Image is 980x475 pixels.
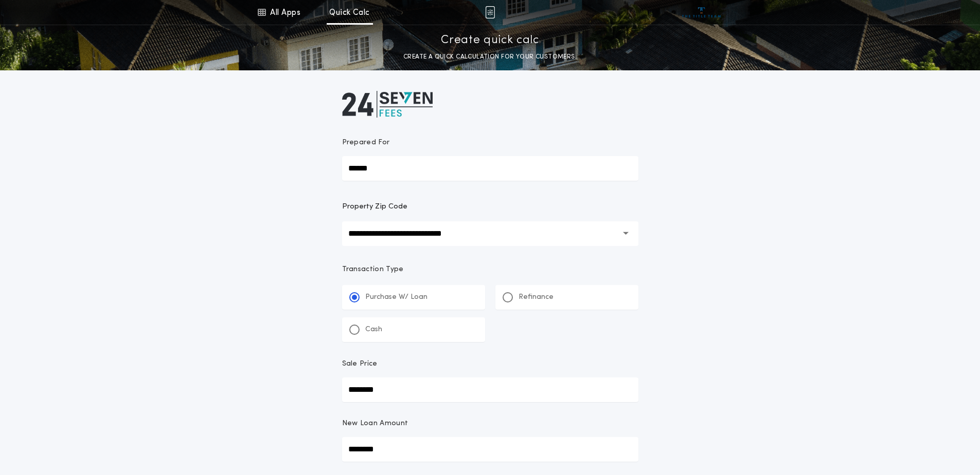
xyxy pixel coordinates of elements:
[485,6,495,18] img: img
[365,292,427,302] p: Purchase W/ Loan
[342,377,638,402] input: Sale Price
[441,32,539,49] p: Create quick calc
[342,201,407,213] label: Property Zip Code
[342,138,390,148] p: Prepared For
[342,156,638,181] input: Prepared For
[342,359,378,369] p: Sale Price
[519,292,554,302] p: Refinance
[342,437,638,462] input: New Loan Amount
[682,7,721,17] img: vs-icon
[342,91,433,118] img: logo
[342,419,408,429] p: New Loan Amount
[403,52,577,62] p: CREATE A QUICK CALCULATION FOR YOUR CUSTOMERS.
[365,325,382,335] p: Cash
[342,264,638,275] p: Transaction Type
